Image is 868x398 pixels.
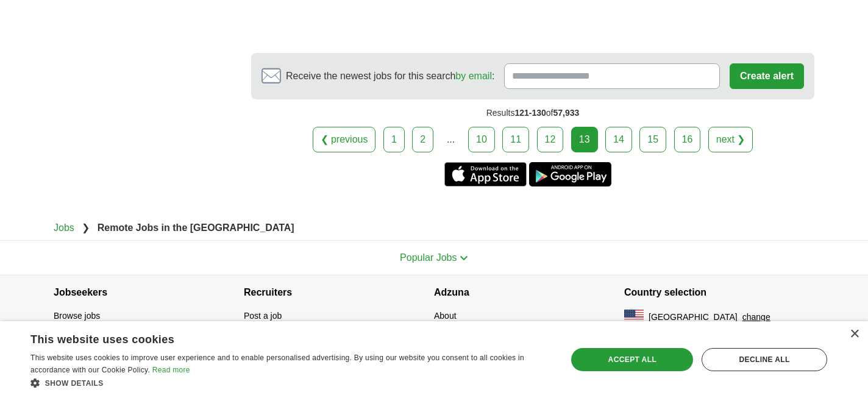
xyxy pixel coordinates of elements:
[383,127,405,152] a: 1
[30,329,521,347] div: This website uses cookies
[434,311,457,321] a: About
[571,127,598,152] div: 13
[54,311,100,321] a: Browse jobs
[850,330,859,339] div: Close
[708,127,753,152] a: next ❯
[702,348,827,371] div: Decline all
[537,127,564,152] a: 12
[286,69,494,84] span: Receive the newest jobs for this search :
[45,379,104,388] span: Show details
[468,127,495,152] a: 10
[730,63,804,89] button: Create alert
[624,275,814,310] h4: Country selection
[571,348,693,371] div: Accept all
[460,255,468,261] img: toggle icon
[529,162,611,187] a: Get the Android app
[152,366,190,374] a: Read more, opens a new window
[502,127,529,152] a: 11
[400,252,457,263] span: Popular Jobs
[244,311,282,321] a: Post a job
[251,99,814,127] div: Results of
[639,127,666,152] a: 15
[54,222,74,233] a: Jobs
[605,127,632,152] a: 14
[444,162,527,187] a: Get the iPhone app
[455,71,492,81] a: by email
[30,354,524,374] span: This website uses cookies to improve user experience and to enable personalised advertising. By u...
[514,108,546,118] span: 121-130
[439,127,463,152] div: ...
[742,311,770,324] button: change
[553,108,579,118] span: 57,933
[82,222,90,233] span: ❯
[98,222,294,233] strong: Remote Jobs in the [GEOGRAPHIC_DATA]
[624,310,644,324] img: US flag
[30,377,551,389] div: Show details
[674,127,701,152] a: 16
[313,127,376,152] a: ❮ previous
[649,311,738,324] span: [GEOGRAPHIC_DATA]
[412,127,433,152] a: 2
